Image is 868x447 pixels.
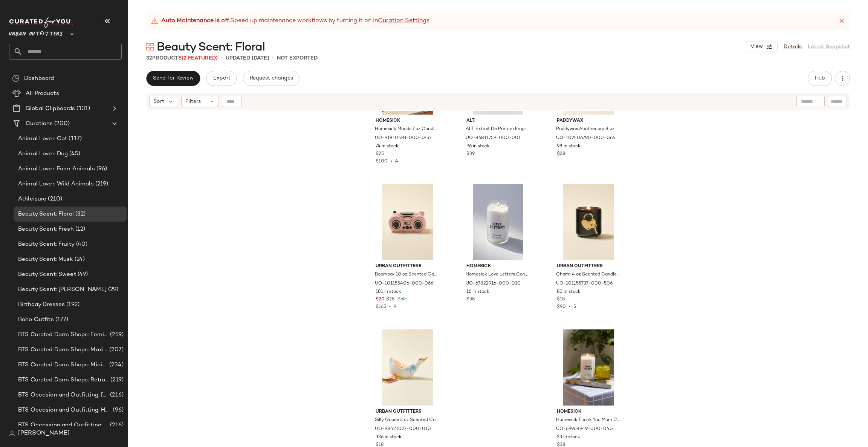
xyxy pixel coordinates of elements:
[18,376,109,384] span: BTS Curated Dorm Shops: Retro+ Boho
[68,150,80,158] span: (45)
[18,195,46,204] span: Athleisure
[376,151,384,158] span: $25
[394,305,396,309] span: 9
[556,126,620,133] span: Paddywax Apothecary 8 oz Scented Candle in Saffron Rose at Urban Outfitters
[107,285,119,294] span: (29)
[24,74,54,83] span: Dashboard
[18,210,74,219] span: Beauty Scent: Floral
[18,361,108,369] span: BTS Curated Dorm Shops: Minimalist
[18,255,73,264] span: Beauty Scent: Musk
[73,255,85,264] span: (24)
[466,296,475,303] span: $38
[74,210,86,219] span: (32)
[18,429,70,438] span: [PERSON_NAME]
[750,44,763,50] span: View
[466,280,521,287] span: UO-67822916-000-010
[466,289,489,295] span: 16 in stock
[108,361,124,369] span: (234)
[26,104,75,113] span: Global Clipboards
[18,346,108,354] span: BTS Curated Dorm Shops: Maximalist
[243,71,300,86] button: Request changes
[557,409,620,415] span: Homesick
[53,119,70,128] span: (200)
[551,329,627,406] img: 69968949_040_b
[376,263,439,270] span: Urban Outfitters
[557,434,580,441] span: 33 in stock
[557,289,581,295] span: 83 in stock
[76,270,88,279] span: (49)
[272,54,274,63] span: •
[376,409,439,415] span: Urban Outfitters
[466,271,529,278] span: Homesick Love Letters Candle in Love Letters at Urban Outfitters
[18,421,108,430] span: BTS Occassion and Outfitting: Campus Lounge
[466,151,475,158] span: $39
[573,305,576,309] span: 5
[388,159,395,164] span: •
[146,43,154,51] img: svg%3e
[18,165,95,173] span: Animal Lover: Farm Animals
[151,17,429,26] div: Speed up maintenance workflows by turning it on in
[226,54,269,62] p: updated [DATE]
[466,118,530,124] span: ALT.
[26,119,53,128] span: Curations
[808,71,832,86] button: Hub
[557,118,620,124] span: Paddywax
[370,329,445,406] img: 98421027_010_b
[146,55,152,61] span: 32
[9,430,15,436] img: svg%3e
[18,225,74,234] span: Beauty Scent: Fresh
[65,300,79,309] span: (192)
[375,135,431,142] span: UO-91810481-000-046
[557,263,620,270] span: Urban Outfitters
[375,126,439,133] span: Homesick Moods 7 oz Candle in Full Of Gratitude at Urban Outfitters
[9,17,73,28] img: cfy_white_logo.C9jOOHJF.svg
[376,118,439,124] span: Homesick
[249,75,293,81] span: Request changes
[221,54,223,63] span: •
[18,300,65,309] span: Birthday Dresses
[111,406,124,415] span: (96)
[557,296,565,303] span: $18
[466,263,530,270] span: Homesick
[146,54,218,62] div: Products
[396,297,407,302] span: Sale
[466,126,529,133] span: ALT. Extrait De Parfum Fragrance in Fleur Noir at Urban Outfitters
[376,143,399,150] span: 74 in stock
[466,143,490,150] span: 96 in stock
[185,98,201,106] span: Filters
[378,17,429,26] a: Curation Settings
[109,376,124,384] span: (219)
[460,184,536,260] img: 67822916_010_b
[95,165,107,173] span: (96)
[108,331,124,339] span: (259)
[75,240,88,249] span: (40)
[375,280,433,287] span: UO-101155406-000-066
[386,296,394,303] span: $28
[108,391,124,400] span: (216)
[94,180,108,188] span: (219)
[146,71,200,86] button: Send for Review
[18,315,54,324] span: Boho Outfits
[182,55,218,61] span: (2 Featured)
[18,270,76,279] span: Beauty Scent: Sweet
[161,17,230,26] strong: Auto Maintenance is off.
[566,305,573,309] span: •
[557,151,565,158] span: $28
[75,104,90,113] span: (131)
[557,143,581,150] span: 98 in stock
[556,426,613,433] span: UO-69968949-000-040
[386,305,394,309] span: •
[153,98,164,106] span: Sort
[212,75,230,81] span: Export
[18,240,75,249] span: Beauty Scent: Fruity
[18,285,107,294] span: Beauty Scent: [PERSON_NAME]
[67,135,82,143] span: (117)
[153,75,194,81] span: Send for Review
[466,135,521,142] span: UO-86811759-000-001
[206,71,237,86] button: Export
[375,271,439,278] span: Boombox 10 oz Scented Candle in Withered Rose Petals at Urban Outfitters
[376,289,401,295] span: 181 in stock
[376,296,385,303] span: $20
[18,331,108,339] span: BTS Curated Dorm Shops: Feminine
[556,280,613,287] span: UO-101155737-000-506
